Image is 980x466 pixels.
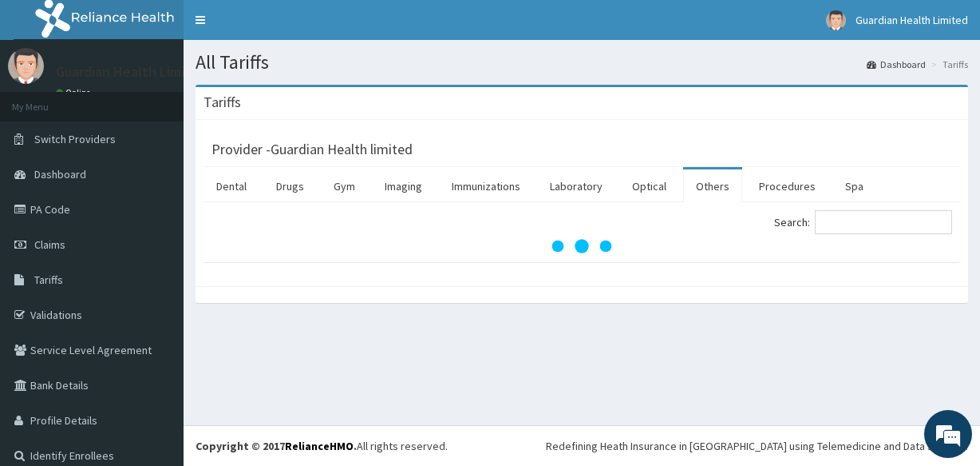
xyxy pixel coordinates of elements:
img: User Image [826,10,846,30]
strong: Copyright © 2017 . [196,439,357,453]
label: Search: [774,210,952,234]
a: Dental [204,169,259,203]
div: Redefining Heath Insurance in [GEOGRAPHIC_DATA] using Telemedicine and Data Science! [546,438,968,454]
span: Guardian Health Limited [856,13,968,27]
span: Claims [34,237,65,252]
h1: All Tariffs [196,52,968,73]
span: Switch Providers [34,132,116,146]
img: User Image [8,48,44,84]
a: Immunizations [439,169,533,203]
a: Others [683,169,742,203]
footer: All rights reserved. [184,425,980,466]
a: Laboratory [537,169,615,203]
a: Dashboard [867,58,926,71]
span: Tariffs [34,273,63,287]
a: Gym [321,169,368,203]
svg: audio-loading [550,214,614,278]
a: Spa [832,169,876,203]
p: Guardian Health Limited [56,65,207,79]
a: Optical [619,169,679,203]
span: Dashboard [34,167,86,181]
a: Imaging [372,169,435,203]
input: Search: [815,210,952,234]
h3: Tariffs [204,95,241,110]
a: Drugs [263,169,317,203]
a: Online [56,87,94,98]
a: RelianceHMO [285,439,354,453]
h3: Provider - Guardian Health limited [211,142,413,157]
a: Procedures [746,169,828,203]
li: Tariffs [927,58,968,71]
